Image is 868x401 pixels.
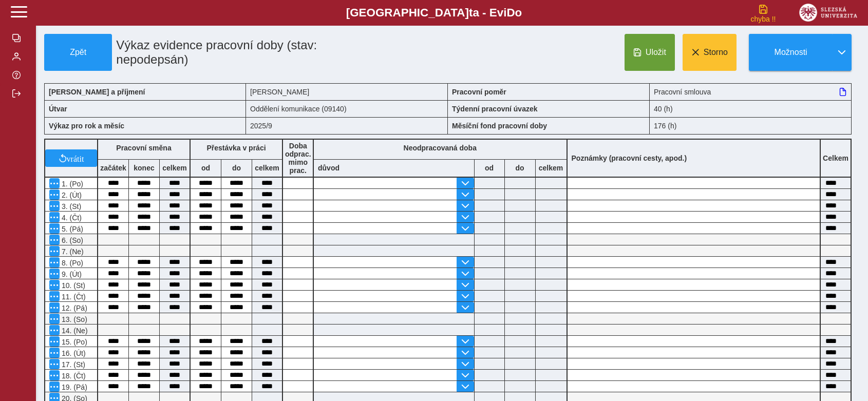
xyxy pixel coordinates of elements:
span: 1. (Po) [60,180,83,188]
b: důvod [318,164,339,172]
button: Menu [49,246,60,256]
div: Network Error [738,5,789,23]
b: Neodpracovaná doba [404,144,477,152]
b: do [221,164,252,172]
button: Zpět [44,34,112,71]
button: Menu [49,178,60,188]
span: 8. (Po) [60,259,83,267]
div: Pracovní smlouva [650,83,852,100]
span: 16. (Út) [60,349,86,357]
button: Menu [49,189,60,200]
span: Uložit [646,48,666,57]
button: Menu [49,201,60,211]
span: 12. (Pá) [60,304,87,312]
b: Měsíční fond pracovní doby [452,122,547,130]
span: 7. (Ne) [60,247,84,256]
b: Přestávka v práci [206,144,266,152]
b: Poznámky (pracovní cesty, apod.) [568,154,691,162]
div: Oddělení komunikace (09140) [246,100,448,117]
span: 4. (Čt) [60,214,82,222]
button: Menu [49,348,60,358]
b: začátek [98,164,128,172]
span: 11. (Čt) [60,293,86,301]
button: Menu [49,302,60,313]
span: 3. (St) [60,202,81,211]
b: Útvar [49,105,67,113]
span: t [469,6,473,19]
span: 13. (So) [60,315,87,323]
span: 2. (Út) [60,191,82,199]
b: [PERSON_NAME] a příjmení [49,88,145,96]
b: od [191,164,221,172]
span: 5. (Pá) [60,225,83,233]
button: Menu [49,212,60,222]
span: 19. (Pá) [60,383,87,391]
b: do [505,164,535,172]
div: 2025/9 [246,117,448,135]
button: Menu [49,291,60,301]
button: Možnosti [749,34,832,71]
b: Výkaz pro rok a měsíc [49,122,124,130]
button: Storno [683,34,737,71]
span: Storno [704,48,728,57]
div: [PERSON_NAME] [246,83,448,100]
button: Menu [49,314,60,324]
b: od [475,164,504,172]
button: Menu [49,325,60,335]
b: Celkem [823,154,848,162]
div: 176 (h) [650,117,852,135]
button: Menu [49,280,60,290]
b: Pracovní poměr [452,88,506,96]
span: vrátit [67,154,84,162]
span: 6. (So) [60,236,83,244]
span: 9. (Út) [60,270,82,278]
span: Zpět [49,48,107,57]
b: celkem [252,164,282,172]
span: 15. (Po) [60,338,87,346]
b: Doba odprac. mimo prac. [285,142,311,175]
b: celkem [536,164,567,172]
span: D [506,6,515,19]
h1: Výkaz evidence pracovní doby (stav: nepodepsán) [112,34,384,71]
button: Menu [49,257,60,268]
span: Možnosti [758,48,824,57]
button: Menu [49,336,60,347]
div: chyba !! [738,15,789,23]
button: Menu [49,269,60,279]
b: Pracovní směna [116,144,171,152]
button: Menu [49,381,60,392]
span: 10. (St) [60,281,85,290]
button: Menu [49,223,60,234]
div: 40 (h) [650,100,852,117]
button: Menu [49,359,60,369]
button: Menu [49,370,60,380]
img: logo_web_su.png [799,4,857,22]
b: celkem [160,164,190,172]
button: Menu [49,235,60,245]
b: Týdenní pracovní úvazek [452,105,538,113]
span: 17. (St) [60,360,85,369]
b: [GEOGRAPHIC_DATA] a - Evi [31,6,837,20]
button: Uložit [625,34,675,71]
b: konec [129,164,159,172]
span: 18. (Čt) [60,372,86,380]
span: 14. (Ne) [60,327,88,335]
button: vrátit [45,149,97,167]
span: o [515,6,522,19]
